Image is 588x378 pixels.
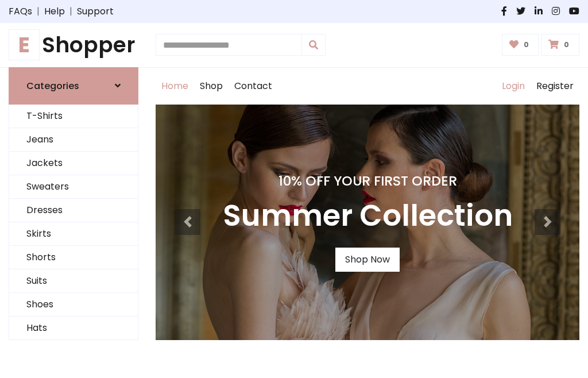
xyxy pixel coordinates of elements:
span: 0 [561,40,572,50]
a: T-Shirts [9,105,138,128]
a: Register [531,68,579,105]
a: Sweaters [9,175,138,199]
a: Shop [194,68,229,105]
a: EShopper [9,32,138,58]
a: Dresses [9,199,138,222]
a: Skirts [9,222,138,246]
a: Login [496,68,531,105]
a: Jackets [9,152,138,175]
a: 0 [541,34,579,56]
a: Contact [229,68,278,105]
a: Shoes [9,293,138,317]
h4: 10% Off Your First Order [223,173,513,189]
a: Shorts [9,246,138,269]
h3: Summer Collection [223,198,513,234]
h1: Shopper [9,32,138,58]
a: FAQs [9,5,32,18]
a: Categories [9,67,138,105]
h6: Categories [26,80,79,91]
a: Shop Now [335,248,400,272]
span: | [65,5,77,18]
a: Help [44,5,65,18]
a: Home [156,68,194,105]
span: | [32,5,44,18]
a: Support [77,5,114,18]
a: 0 [502,34,539,56]
a: Jeans [9,128,138,152]
span: 0 [521,40,532,50]
a: Suits [9,269,138,293]
span: E [9,29,40,60]
a: Hats [9,317,138,340]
